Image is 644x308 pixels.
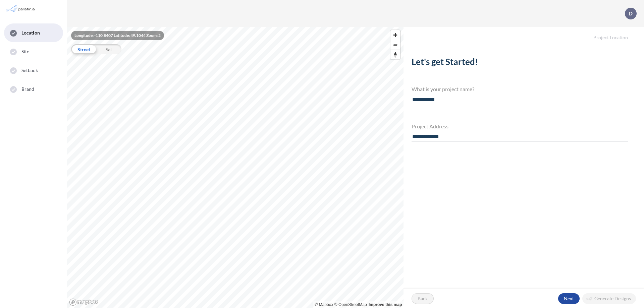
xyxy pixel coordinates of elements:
[21,86,35,93] span: Brand
[390,50,400,59] span: Reset bearing to north
[334,302,367,307] a: OpenStreetMap
[96,44,121,54] div: Sat
[404,27,644,41] h5: Project Location
[390,50,400,59] button: Reset bearing to north
[71,44,96,54] div: Street
[21,29,40,36] span: Location
[558,293,580,304] button: Next
[369,302,402,307] a: Improve this map
[21,48,29,55] span: Site
[67,27,404,308] canvas: Map
[412,57,628,70] h2: Let's get Started!
[564,295,574,302] p: Next
[5,3,38,15] img: Parafin
[390,30,400,40] button: Zoom in
[412,123,628,129] h4: Project Address
[412,86,628,92] h4: What is your project name?
[69,298,99,306] a: Mapbox homepage
[315,302,333,307] a: Mapbox
[21,67,38,74] span: Setback
[629,10,633,16] p: D
[71,31,164,40] div: Longitude: -110.8407 Latitude: 49.1044 Zoom: 2
[390,40,400,50] button: Zoom out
